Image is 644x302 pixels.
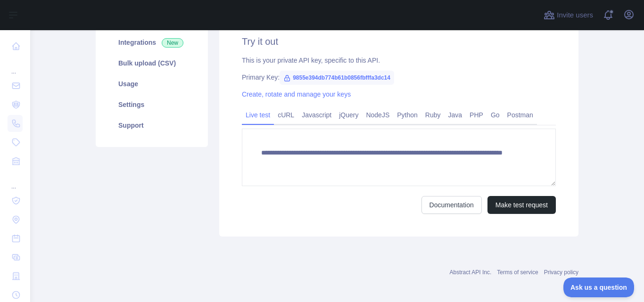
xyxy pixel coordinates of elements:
[242,35,556,48] h2: Try it out
[557,10,593,21] span: Invite users
[298,107,335,122] a: Javascript
[445,107,466,122] a: Java
[450,269,492,276] a: Abstract API Inc.
[497,269,538,276] a: Terms of service
[544,269,578,276] a: Privacy policy
[421,196,482,214] a: Documentation
[242,107,274,122] a: Live test
[487,107,504,122] a: Go
[107,115,197,136] a: Support
[393,107,421,122] a: Python
[8,57,23,75] div: ...
[242,90,351,98] a: Create, rotate and manage your keys
[107,73,197,94] a: Usage
[335,107,362,122] a: jQuery
[242,56,556,65] div: This is your private API key, specific to this API.
[542,8,595,23] button: Invite users
[421,107,445,122] a: Ruby
[8,171,23,190] div: ...
[466,107,487,122] a: PHP
[242,73,556,82] div: Primary Key:
[274,107,298,122] a: cURL
[107,94,197,115] a: Settings
[504,107,537,122] a: Postman
[280,71,394,85] span: 9855e394db774b61b0856fbfffa3dc14
[162,38,183,48] span: New
[487,196,556,214] button: Make test request
[107,53,197,73] a: Bulk upload (CSV)
[362,107,393,122] a: NodeJS
[563,278,635,297] iframe: Toggle Customer Support
[107,32,197,53] a: Integrations New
